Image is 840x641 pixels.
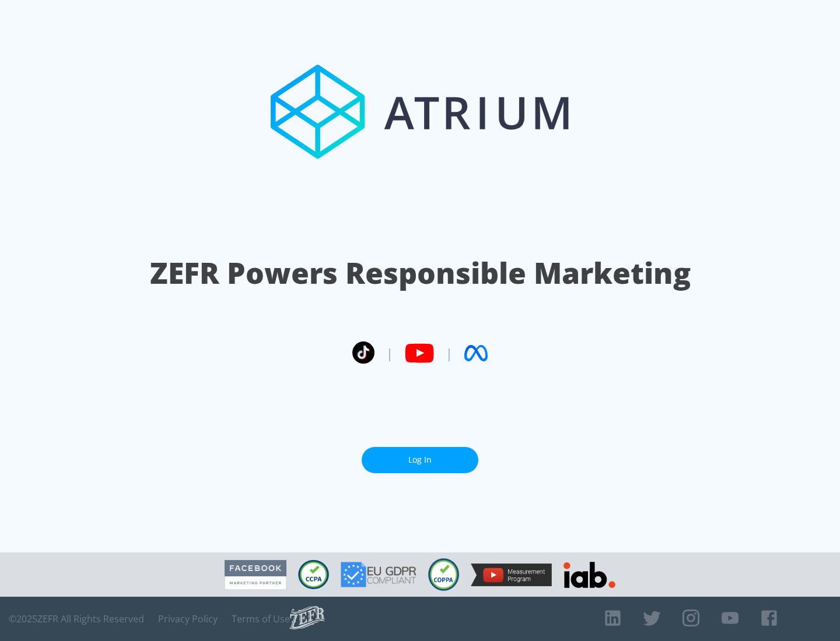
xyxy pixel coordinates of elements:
img: Facebook Marketing Partner [225,560,286,590]
img: GDPR Compliant [341,562,416,587]
h1: ZEFR Powers Responsible Marketing [150,253,691,293]
img: IAB [563,562,615,588]
span: | [446,344,453,362]
img: COPPA Compliant [428,558,459,591]
a: Privacy Policy [158,613,218,625]
span: | [386,344,393,362]
span: © 2025 ZEFR All Rights Reserved [9,613,144,625]
img: YouTube Measurement Program [471,563,552,586]
img: CCPA Compliant [298,560,329,589]
a: Log In [362,447,478,473]
a: Terms of Use [232,613,290,625]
